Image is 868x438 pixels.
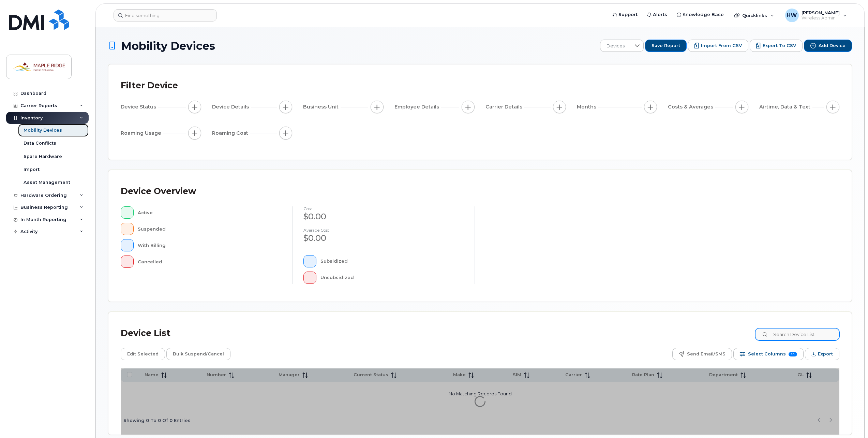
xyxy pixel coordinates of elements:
div: Unsubsidized [320,272,464,284]
div: Device List [121,324,170,342]
span: Roaming Cost [212,130,250,137]
span: Costs & Averages [668,103,715,111]
span: Save Report [652,43,680,49]
button: Export to CSV [750,40,803,52]
div: $0.00 [303,232,464,244]
span: Carrier Details [485,103,524,111]
button: Bulk Suspend/Cancel [166,348,230,360]
div: $0.00 [303,211,464,222]
button: Select Columns 10 [733,348,804,360]
div: Subsidized [320,255,464,267]
div: Cancelled [138,255,282,268]
h4: Average cost [303,228,464,232]
h4: cost [303,206,464,211]
button: Export [805,348,839,360]
span: Edit Selected [127,349,159,359]
span: Mobility Devices [121,40,215,52]
span: Export to CSV [763,43,796,49]
span: Send Email/SMS [687,349,725,359]
div: Device Overview [121,182,196,200]
div: Filter Device [121,77,178,94]
span: Months [577,103,598,111]
button: Add Device [804,40,852,52]
div: With Billing [138,239,282,251]
div: Active [138,206,282,219]
span: Export [818,349,833,359]
span: Roaming Usage [121,130,163,137]
span: Airtime, Data & Text [759,103,812,111]
button: Save Report [645,40,687,52]
input: Search Device List ... [755,328,839,340]
span: 10 [789,352,797,356]
span: Device Status [121,103,158,111]
span: Bulk Suspend/Cancel [173,349,224,359]
span: Employee Details [394,103,441,111]
span: Devices [600,40,631,52]
button: Send Email/SMS [672,348,732,360]
span: Select Columns [748,349,786,359]
span: Business Unit [303,103,341,111]
div: Suspended [138,223,282,235]
button: Edit Selected [121,348,165,360]
span: Device Details [212,103,251,111]
span: Add Device [819,43,845,49]
span: Import from CSV [701,43,742,49]
button: Import from CSV [688,40,748,52]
